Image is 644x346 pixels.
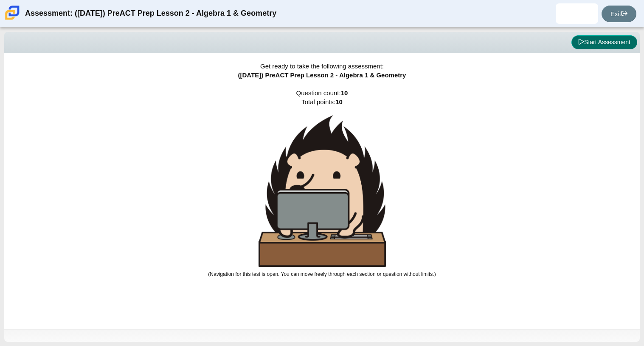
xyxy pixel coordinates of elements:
[259,115,386,267] img: hedgehog-behind-computer-large.png
[208,271,436,277] small: (Navigation for this test is open. You can move freely through each section or question without l...
[571,35,637,50] button: Start Assessment
[208,89,436,277] span: Question count: Total points:
[341,89,348,96] b: 10
[570,7,584,20] img: darrell.coxjr..m3cTQD
[260,62,384,70] span: Get ready to take the following assessment:
[3,16,21,23] a: Carmen School of Science & Technology
[238,71,406,79] span: ([DATE]) PreACT Prep Lesson 2 - Algebra 1 & Geometry
[3,4,21,22] img: Carmen School of Science & Technology
[25,3,276,24] div: Assessment: ([DATE]) PreACT Prep Lesson 2 - Algebra 1 & Geometry
[602,6,636,22] a: Exit
[335,98,343,105] b: 10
